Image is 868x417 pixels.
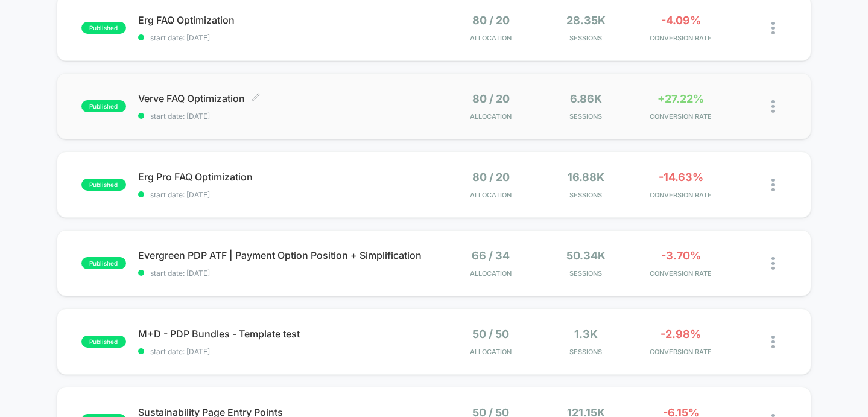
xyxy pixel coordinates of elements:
[771,179,775,191] img: close
[542,191,630,199] span: Sessions
[138,328,434,340] span: M+D - PDP Bundles - Template test
[470,348,512,356] span: Allocation
[470,269,512,278] span: Allocation
[138,112,434,121] span: start date: [DATE]
[138,249,434,261] span: Evergreen PDP ATF | Payment Option Position + Simplification
[81,22,126,34] span: published
[542,112,630,121] span: Sessions
[542,348,630,356] span: Sessions
[771,257,775,270] img: close
[138,171,434,183] span: Erg Pro FAQ Optimization
[470,191,512,199] span: Allocation
[636,269,725,278] span: CONVERSION RATE
[472,92,510,105] span: 80 / 20
[470,112,512,121] span: Allocation
[771,100,775,113] img: close
[636,112,725,121] span: CONVERSION RATE
[566,14,606,27] span: 28.35k
[472,328,509,340] span: 50 / 50
[570,92,602,105] span: 6.86k
[771,336,775,348] img: close
[81,179,126,191] span: published
[636,191,725,199] span: CONVERSION RATE
[81,100,126,112] span: published
[636,348,725,356] span: CONVERSION RATE
[661,249,701,262] span: -3.70%
[542,269,630,278] span: Sessions
[661,14,701,27] span: -4.09%
[574,328,598,340] span: 1.3k
[542,34,630,42] span: Sessions
[568,171,604,183] span: 16.88k
[138,269,434,278] span: start date: [DATE]
[138,33,434,42] span: start date: [DATE]
[657,92,704,105] span: +27.22%
[472,171,510,183] span: 80 / 20
[470,34,512,42] span: Allocation
[566,249,606,262] span: 50.34k
[659,171,703,183] span: -14.63%
[81,257,126,269] span: published
[138,92,434,104] span: Verve FAQ Optimization
[472,14,510,27] span: 80 / 20
[81,336,126,348] span: published
[771,22,775,34] img: close
[472,249,510,262] span: 66 / 34
[138,14,434,26] span: Erg FAQ Optimization
[138,190,434,199] span: start date: [DATE]
[661,328,701,340] span: -2.98%
[636,34,725,42] span: CONVERSION RATE
[138,347,434,356] span: start date: [DATE]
